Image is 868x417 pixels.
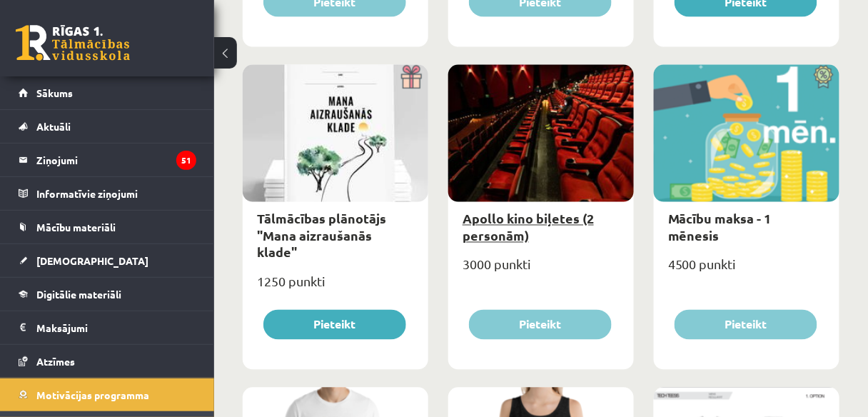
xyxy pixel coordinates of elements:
[396,65,428,89] img: Dāvana ar pārsteigumu
[36,355,75,368] span: Atzīmes
[36,288,121,301] span: Digitālie materiāli
[675,310,817,340] button: Pieteikt
[19,345,196,378] a: Atzīmes
[36,177,196,210] legend: Informatīvie ziņojumi
[36,311,196,344] legend: Maksājumi
[36,254,148,267] span: [DEMOGRAPHIC_DATA]
[19,278,196,311] a: Digitālie materiāli
[19,177,196,210] a: Informatīvie ziņojumi
[243,270,428,306] div: 1250 punkti
[19,311,196,344] a: Maksājumi
[257,211,386,261] a: Tālmācības plānotājs "Mana aizraušanās klade"
[36,388,149,401] span: Motivācijas programma
[36,144,196,176] legend: Ziņojumi
[469,310,612,340] button: Pieteikt
[16,25,130,61] a: Rīgas 1. Tālmācības vidusskola
[19,378,196,411] a: Motivācijas programma
[668,211,772,243] a: Mācību maksa - 1 mēnesis
[36,86,73,99] span: Sākums
[19,144,196,176] a: Ziņojumi51
[36,221,116,233] span: Mācību materiāli
[463,211,594,243] a: Apollo kino biļetes (2 personām)
[263,310,406,340] button: Pieteikt
[19,211,196,243] a: Mācību materiāli
[19,110,196,143] a: Aktuāli
[176,151,196,170] i: 51
[654,253,839,288] div: 4500 punkti
[19,244,196,277] a: [DEMOGRAPHIC_DATA]
[807,65,839,89] img: Atlaide
[36,120,71,133] span: Aktuāli
[19,76,196,109] a: Sākums
[448,253,634,288] div: 3000 punkti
